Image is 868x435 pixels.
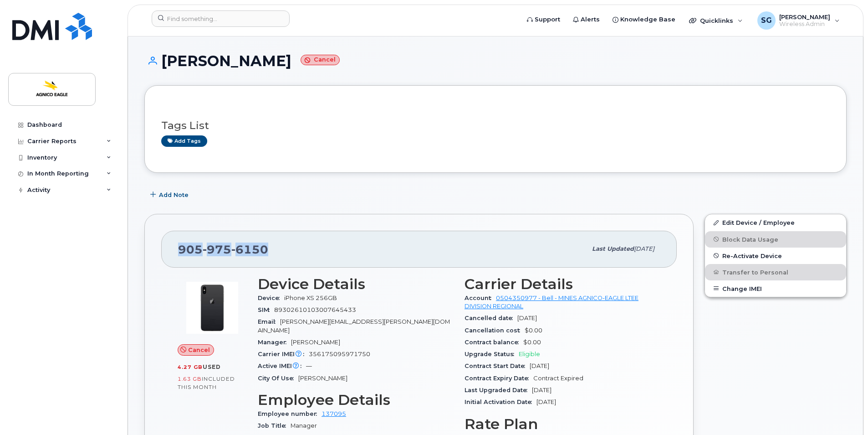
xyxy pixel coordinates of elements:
span: — [306,362,312,369]
a: Edit Device / Employee [705,214,846,231]
span: Initial Activation Date [465,399,536,405]
span: Cancelled date [465,315,517,321]
span: Contract Start Date [465,362,530,369]
a: Add tags [161,135,207,147]
span: Carrier IMEI [258,351,309,357]
span: SIM [258,306,274,313]
span: Manager [291,422,317,429]
a: 0504350977 - Bell - MINES AGNICO-EAGLE LTEE DIVISION REGIONAL [465,295,638,310]
span: Contract Expired [533,375,583,382]
span: [DATE] [517,315,537,321]
button: Change IMEI [705,280,846,297]
span: 89302610103007645433 [274,306,356,313]
button: Re-Activate Device [705,248,846,264]
span: Job Title [258,422,291,429]
span: Cancel [188,346,210,354]
span: Email [258,318,280,325]
span: [PERSON_NAME] [291,339,340,346]
span: [PERSON_NAME] [298,375,347,382]
span: Contract Expiry Date [465,375,533,382]
span: used [203,363,221,370]
span: [PERSON_NAME][EMAIL_ADDRESS][PERSON_NAME][DOMAIN_NAME] [258,318,450,333]
span: Contract balance [465,339,523,346]
h3: Employee Details [258,392,454,408]
span: Active IMEI [258,362,306,369]
span: City Of Use [258,375,298,382]
span: [DATE] [530,362,549,369]
span: Eligible [519,351,540,357]
span: Account [465,295,496,301]
span: Cancellation cost [465,327,525,334]
span: 356175095971750 [309,351,370,357]
span: [DATE] [634,245,654,252]
span: 6150 [231,243,268,256]
span: Device [258,295,284,301]
span: iPhone XS 256GB [284,295,337,301]
span: $0.00 [525,327,542,334]
img: image20231002-3703462-zb5nhg.jpeg [185,280,240,335]
span: Manager [258,339,291,346]
span: 905 [178,243,268,256]
span: Last Upgraded Date [465,387,532,394]
span: Add Note [159,191,189,199]
span: 975 [203,243,231,256]
a: 137095 [322,410,346,417]
span: [DATE] [532,387,551,394]
button: Transfer to Personal [705,264,846,280]
span: Employee number [258,410,322,417]
h3: Rate Plan [465,416,660,432]
span: Re-Activate Device [722,252,782,259]
span: [DATE] [536,399,556,405]
button: Add Note [144,186,196,203]
span: Last updated [592,245,634,252]
h1: [PERSON_NAME] [144,53,847,69]
span: 4.27 GB [178,364,203,370]
h3: Device Details [258,276,454,292]
span: included this month [178,375,235,390]
small: Cancel [301,55,340,65]
h3: Carrier Details [465,276,660,292]
span: 1.63 GB [178,376,202,382]
span: $0.00 [523,339,541,346]
button: Block Data Usage [705,231,846,248]
h3: Tags List [161,120,830,131]
span: Upgrade Status [465,351,519,357]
